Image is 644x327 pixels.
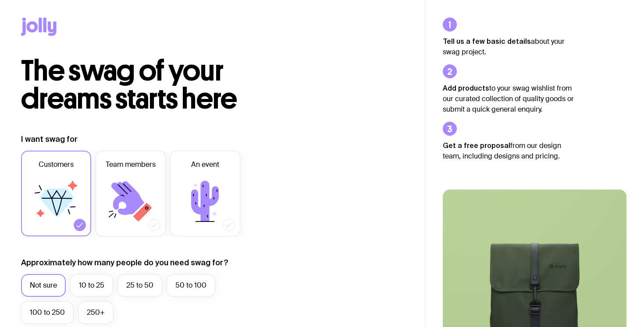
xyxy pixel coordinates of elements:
label: 25 to 50 [117,274,162,297]
strong: Get a free proposal [443,141,510,149]
label: I want swag for [21,134,78,144]
label: 50 to 100 [167,274,215,297]
label: 100 to 250 [21,301,74,324]
label: 250+ [78,301,114,324]
p: about your swag project. [443,36,574,57]
label: Approximately how many people do you need swag for? [21,257,228,268]
span: The swag of your dreams starts here [21,53,237,116]
label: Not sure [21,274,66,297]
span: An event [191,159,219,170]
strong: Add products [443,84,489,92]
span: Customers [39,159,74,170]
strong: Tell us a few basic details [443,37,531,45]
label: 10 to 25 [70,274,113,297]
p: from our design team, including designs and pricing. [443,140,574,162]
p: to your swag wishlist from our curated collection of quality goods or submit a quick general enqu... [443,83,574,115]
span: Team members [106,159,156,170]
